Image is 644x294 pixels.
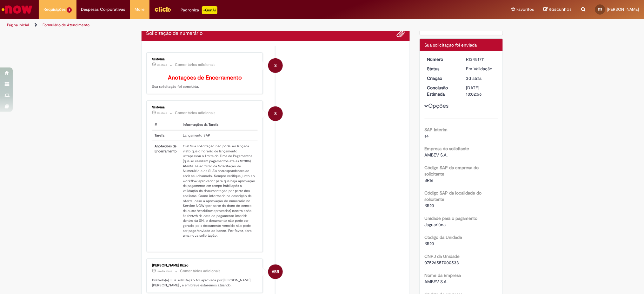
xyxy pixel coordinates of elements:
[146,31,203,36] h2: Solicitação de numerário Histórico de tíquete
[425,146,469,151] b: Empresa do solicitante
[466,85,496,97] div: [DATE] 10:02:56
[425,234,462,240] b: Código da Unidade
[1,3,33,16] img: ServiceNow
[180,141,258,241] td: Olá! Sua solicitação não pôde ser lançada visto que o horário de lançamento ultrapassou o limite ...
[157,63,167,67] time: 29/08/2025 10:58:08
[466,66,496,72] div: Em Validação
[5,19,425,31] ul: Trilhas de página
[157,269,172,273] span: um dia atrás
[268,106,283,121] div: System
[425,190,482,202] b: Código SAP da localidade do solicitante
[607,7,639,12] span: [PERSON_NAME]
[154,4,171,14] img: click_logo_yellow_360x200.png
[274,106,277,121] span: S
[157,111,167,115] span: 2h atrás
[425,279,448,284] span: AMBEV S.A.
[466,75,482,81] time: 27/08/2025 11:01:28
[43,6,66,13] span: Requisições
[152,105,258,109] div: Sistema
[425,42,477,48] span: Sua solicitação foi enviada
[175,62,216,67] small: Comentários adicionais
[425,127,448,132] b: SAP Interim
[274,58,277,73] span: S
[157,63,167,67] span: 2h atrás
[202,6,217,14] p: +GenAi
[425,253,460,259] b: CNPJ da Unidade
[466,56,496,62] div: R13451711
[425,203,435,208] span: BR23
[422,66,461,72] dt: Status
[272,264,279,279] span: ABR
[517,6,534,13] span: Favoritos
[268,58,283,73] div: System
[157,269,172,273] time: 28/08/2025 10:46:20
[397,29,405,38] button: Adicionar anexos
[43,22,90,28] a: Formulário de Atendimento
[152,75,258,89] p: Sua solicitação foi concluída.
[180,268,221,274] small: Comentários adicionais
[152,130,181,141] th: Tarefa
[268,265,283,279] div: Allan Borghetti Rizzo
[425,241,435,246] span: BR23
[135,6,145,13] span: More
[425,165,479,177] b: Código SAP da empresa do solicitante
[544,7,572,13] a: Rascunhos
[425,260,459,265] span: 07526557000533
[425,222,446,227] span: Jaguariúna
[422,56,461,62] dt: Número
[175,110,216,116] small: Comentários adicionais
[466,75,496,81] div: 27/08/2025 11:01:28
[168,74,242,81] b: Anotações de Encerramento
[180,130,258,141] td: Lançamento SAP
[181,6,217,14] div: Padroniza
[422,85,461,97] dt: Conclusão Estimada
[81,6,125,13] span: Despesas Corporativas
[425,133,429,139] span: s4
[7,22,29,28] a: Página inicial
[152,278,258,288] p: Prezado(a), Sua solicitação foi aprovada por [PERSON_NAME] [PERSON_NAME] , e em breve estaremos a...
[152,264,258,267] div: [PERSON_NAME] Rizzo
[67,7,72,13] span: 1
[425,152,448,158] span: AMBEV S.A.
[549,6,572,12] span: Rascunhos
[425,272,461,278] b: Nome da Empresa
[466,75,482,81] span: 3d atrás
[598,7,602,11] span: DS
[425,177,434,183] span: BR16
[422,75,461,81] dt: Criação
[152,120,181,130] th: #
[157,111,167,115] time: 29/08/2025 10:58:05
[180,120,258,130] th: Informações da Tarefa
[152,141,181,241] th: Anotações de Encerramento
[152,57,258,61] div: Sistema
[425,215,478,221] b: Unidade para o pagamento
